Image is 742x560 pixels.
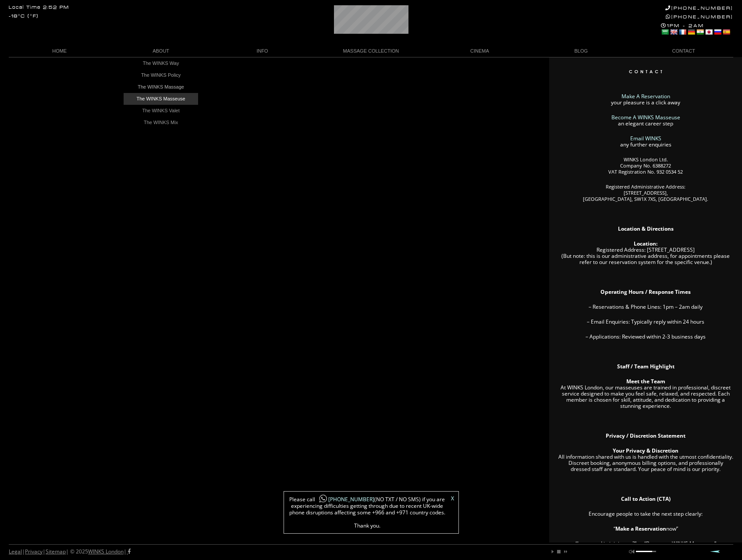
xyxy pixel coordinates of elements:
p: “ now” [558,526,733,532]
a: mute [629,549,634,554]
strong: Operating Hours / Response Times [600,288,691,296]
a: stop [556,549,561,554]
strong: Make a Reservation [615,525,666,532]
a: CINEMA [429,45,530,57]
p: any further enquiries [558,136,733,148]
div: -18°C (°F) [9,14,39,19]
img: whatsapp-icon1.png [319,494,327,503]
a: HOME [9,45,110,57]
a: [PHONE_NUMBER] [666,14,733,20]
span: Please call (NO TXT / NO SMS) if you are experiencing difficulties getting through due to recent ... [288,496,446,529]
a: INFO [212,45,313,57]
strong: Meet the Team [626,378,665,385]
a: Make A Reservation [621,93,670,100]
p: WINKS London Ltd. Company No. 6388272 VAT Registration No. 932 0534 52 [558,157,733,175]
a: Prev [710,550,720,553]
strong: Call to Action (CTA) [621,495,671,503]
p: your pleasure is a click away [558,93,733,106]
a: The WINKS Policy [124,69,198,81]
a: The WINKS Masseuse [124,93,198,105]
div: 1PM - 2AM [661,23,733,37]
a: Email WINKS [630,135,661,142]
a: [PHONE_NUMBER] [665,5,733,11]
a: [PHONE_NUMBER] [315,496,374,503]
div: Local Time 2:52 PM [9,5,69,10]
a: Russian [714,29,721,36]
a: Spanish [722,29,730,36]
a: Sitemap [46,548,66,555]
a: The WINKS Way [124,57,198,69]
a: BLOG [530,45,632,57]
a: MASSAGE COLLECTION [313,45,429,57]
a: The WINKS Mix [124,117,198,128]
a: French [678,29,686,36]
a: Hindi [696,29,704,36]
strong: Staff / Team Highlight [617,363,675,370]
a: German [687,29,695,36]
a: Legal [9,548,22,555]
img: Contact Options [581,70,710,83]
a: X [451,496,454,501]
a: The WINKS Massage [124,81,198,93]
p: an elegant career step [558,114,733,127]
strong: Location: [634,240,657,247]
p: Registered Address: [STREET_ADDRESS] (But note: this is our administrative address, for appointme... [558,241,733,265]
a: The WINKS Valet [124,105,198,117]
a: English [670,29,678,36]
a: Arabic [661,29,669,36]
a: CONTACT [632,45,733,57]
strong: Privacy / Discretion Statement [606,432,685,439]
p: Registered Administrative Address: [STREET_ADDRESS], [GEOGRAPHIC_DATA], SW1X 7XS, [GEOGRAPHIC_DATA]. [558,184,733,202]
p: – Email Enquiries: Typically reply within 24 hours [558,319,733,325]
a: Become A WINKS Masseuse [611,114,680,121]
strong: Location & Directions [618,225,674,232]
a: Japanese [705,29,713,36]
p: Encourage people to take the next step clearly: [558,511,733,517]
p: “Interested in joining us?” → “Become a WINKS Masseuse” [558,541,733,547]
p: All information shared with us is handled with the utmost confidentiality. Discreet booking, anon... [558,448,733,472]
div: | | | © 2025 | [9,545,131,559]
a: next [562,549,568,554]
a: Privacy [25,548,43,555]
p: At WINKS London, our masseuses are trained in professional, discreet service designed to make you... [558,378,733,409]
p: – Reservations & Phone Lines: 1pm – 2am daily [558,304,733,310]
a: play [550,549,555,554]
strong: Your Privacy & Discretion [613,447,678,454]
a: ABOUT [110,45,211,57]
p: – Applications: Reviewed within 2-3 business days [558,334,733,340]
a: WINKS London [88,548,124,555]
